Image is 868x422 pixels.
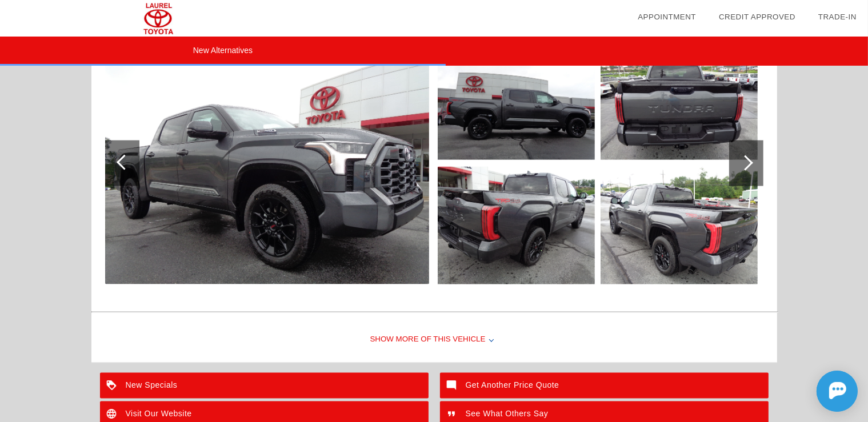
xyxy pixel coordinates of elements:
[440,373,769,399] a: Get Another Price Quote
[438,42,595,160] img: e4f842ea217b47918b8b0aafc1ad4e70.JPG
[91,317,777,363] div: Show More of this Vehicle
[440,373,466,399] img: ic_mode_comment_white_24dp_2x.png
[100,373,126,399] img: ic_loyalty_white_24dp_2x.png
[100,373,429,399] a: New Specials
[438,167,595,284] img: 92a77331a40840559ec54e98bb912168.JPG
[719,13,795,21] a: Credit Approved
[601,42,758,160] img: ccfdc463da644e14b52dbad25ce56146.JPG
[105,42,429,284] img: 1726e218c41c45e08c123923d1618629.JPG
[601,167,758,284] img: 70d94dcf5eb64a70bd7ac82b118e35aa.JPG
[765,360,868,422] iframe: Chat Assistance
[638,13,696,21] a: Appointment
[818,13,857,21] a: Trade-In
